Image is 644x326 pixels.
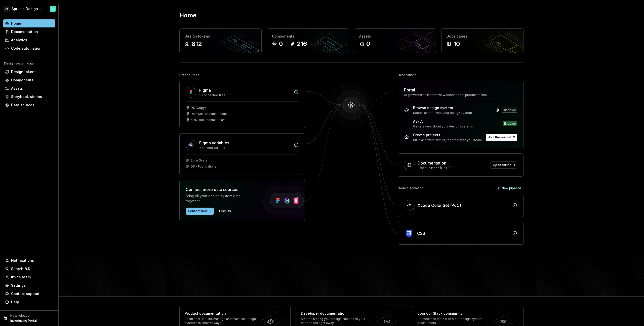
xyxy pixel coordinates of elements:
a: Settings [3,281,55,289]
a: Documentation [3,28,55,36]
div: 3 connected files [199,93,291,97]
a: Design tokens812 [179,28,262,53]
div: AI-powered collaborative workspace for product teams. [404,93,517,97]
div: Documentation [418,160,446,166]
div: Docs pages [447,34,518,39]
div: Analytics [11,38,27,43]
button: Help [3,298,55,306]
div: Build and write with AI, together with your team. [413,138,482,142]
a: Code automation [3,44,55,52]
span: Dismiss [219,209,231,213]
span: Open editor [493,163,511,167]
div: Contact support [11,291,39,296]
div: 2 connected files [199,146,291,150]
div: Disabled [502,108,517,113]
div: Create projects [413,133,482,138]
div: Code automation [11,46,42,51]
a: Assets0 [354,28,436,53]
div: Start delivering your design choices to your codebases right away. [301,317,374,325]
div: Learn how to build, manage and maintain design systems in smarter ways. [185,317,258,325]
div: Aprile's Design System [12,6,44,11]
div: 812 [192,40,202,48]
a: Data sources [3,101,55,109]
div: Components [11,78,33,83]
div: Storybook stories [11,94,42,99]
div: Notifications [11,258,34,263]
div: Documentation [11,29,38,34]
a: Components [3,76,55,84]
a: Figma variables2 connected filesSolar SystemDS - Foundations [179,133,305,175]
a: Open editor [491,161,517,169]
div: Xcode Color Set (PoC) [418,202,461,208]
div: Join our Slack community [417,311,491,316]
div: Figma variables [199,140,229,146]
a: Design tokens [3,68,55,76]
button: Contact support [3,290,55,298]
div: Home [11,21,21,26]
div: Browse design system [413,105,473,110]
a: Assets [3,84,55,92]
button: Search ⌘K [3,265,55,273]
a: Docs pages10 [441,28,524,53]
p: Introducing Portal [10,319,37,323]
img: Artem [50,6,56,12]
div: KDS Documentation art [191,118,225,122]
div: 0 [279,40,283,48]
h2: Home [179,11,196,19]
div: Code automation [398,185,423,192]
div: Design system data [4,61,34,66]
div: Ask AI [413,119,474,124]
div: 10 [454,40,460,48]
a: Figma3 connected filesDS (Copy)Dark Matter: FoundationsKDS Documentation art [179,81,305,128]
div: 216 [297,40,307,48]
div: Search and browse your design system. [413,111,473,115]
div: Assets [359,34,431,39]
button: Join the waitlist [486,134,517,141]
div: Solar System [191,158,210,162]
div: Connect and learn with other design system practitioners. [417,317,491,325]
div: Get answers about your design systems. [413,124,474,128]
div: Destinations [398,72,416,79]
div: Figma [199,87,211,93]
div: Enabled [503,121,517,126]
a: Components0216 [267,28,349,53]
div: Portal [404,87,415,93]
div: Developer documentation [301,311,374,316]
span: New pipeline [502,186,521,190]
div: Components [272,34,344,39]
a: Invite team [3,273,55,281]
button: Connect new [186,208,214,215]
div: Search ⌘K [11,266,30,271]
span: Connect new [188,209,208,213]
div: Connect more data sources [186,186,254,192]
div: 🚀S [4,6,10,12]
div: Last published [DATE] [418,166,488,170]
div: 0 [366,40,370,48]
a: Home [3,19,55,27]
div: Settings [11,283,26,288]
span: Join the waitlist [488,135,511,139]
div: Data sources [11,103,34,108]
div: Invite team [11,275,31,280]
div: Help [11,300,19,305]
div: Assets [11,86,23,91]
button: Dismiss [217,208,233,215]
a: Analytics [3,36,55,44]
div: Bring all your design system data together. [186,193,254,204]
p: New release! [10,314,30,318]
div: Design tokens [11,69,36,74]
div: DS - Foundations [191,165,216,169]
div: DS (Copy) [191,106,206,110]
div: Data sources [179,72,199,79]
a: Storybook stories [3,93,55,101]
div: Dark Matter: Foundations [191,112,228,116]
div: CSS [417,230,425,236]
button: 🚀SAprile's Design SystemArtem [1,3,57,14]
button: Notifications [3,256,55,265]
div: Design tokens [185,34,256,39]
div: Product documentation [185,311,258,316]
button: New pipeline [495,185,524,192]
